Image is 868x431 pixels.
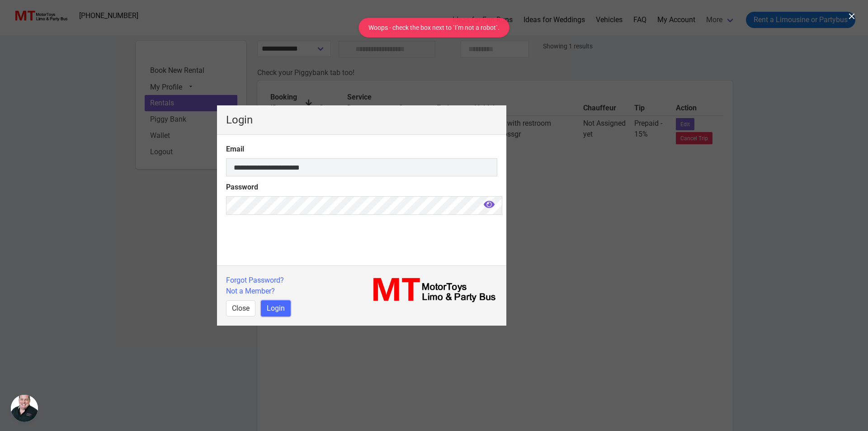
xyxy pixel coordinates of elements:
a: Open chat [11,395,38,422]
a: Forgot Password? [226,276,284,284]
p: Login [226,114,497,125]
div: Woops - check the box next to `I’m not a robot`. [368,23,500,33]
button: Login [261,300,291,317]
img: MT_logo_name.png [367,275,497,305]
button: Close [226,300,255,317]
label: Password [226,182,497,193]
label: Email [226,144,497,155]
a: Not a Member? [226,287,275,295]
